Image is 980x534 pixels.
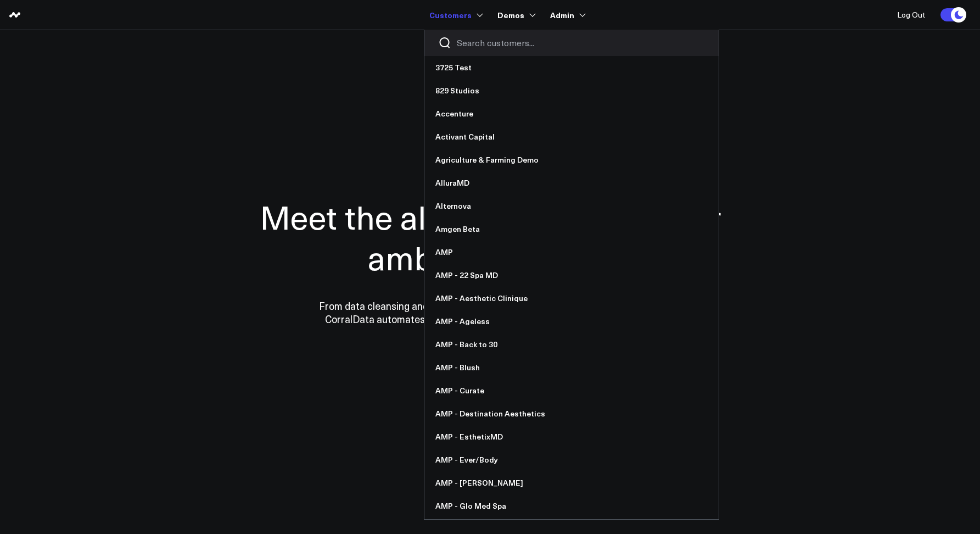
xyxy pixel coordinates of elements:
a: AMP - [PERSON_NAME] [424,471,719,494]
a: AMP - Aesthetic Clinique [424,287,719,310]
a: AlluraMD [424,171,719,194]
h1: Meet the all-in-one data hub for ambitious teams [221,196,759,277]
a: AMP - Back to 30 [424,333,719,356]
input: Search customers input [457,37,705,49]
a: Activant Capital [424,125,719,148]
a: Admin [550,5,584,25]
a: 829 Studios [424,79,719,102]
a: Alternova [424,194,719,218]
a: AMP - Destination Aesthetics [424,402,719,425]
a: AMP - EsthetixMD [424,425,719,448]
button: Search customers button [438,36,451,49]
a: Customers [429,5,481,25]
a: AMP - Ageless [424,310,719,333]
a: AMP [424,241,719,264]
a: AMP - Glo Med Spa [424,494,719,518]
a: AMP - Ever/Body [424,448,719,471]
a: AMP - Curate [424,379,719,402]
a: Accenture [424,102,719,125]
a: AMP - Blush [424,356,719,379]
p: From data cleansing and integration to personalized dashboards and insights, CorralData automates... [295,299,685,326]
a: 3725 Test [424,56,719,79]
a: Amgen Beta [424,218,719,241]
a: AMP - 22 Spa MD [424,264,719,287]
a: Demos [497,5,534,25]
a: Agriculture & Farming Demo [424,148,719,171]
